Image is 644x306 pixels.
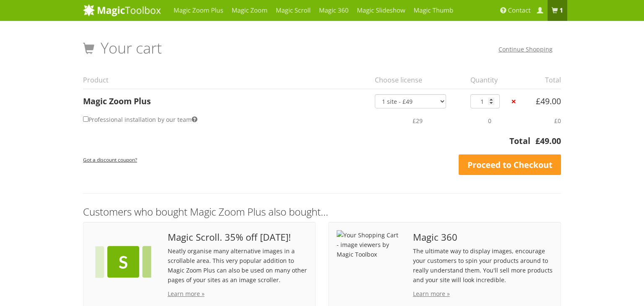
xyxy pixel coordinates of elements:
th: Choose license [370,71,465,89]
h3: Customers who bought Magic Zoom Plus also bought... [83,206,561,217]
span: Magic 360 [413,232,553,242]
bdi: 49.00 [536,95,561,107]
p: The ultimate way to display images, encourage your customers to spin your products around to real... [413,246,553,285]
img: Your Shopping Cart - image viewers by Magic Toolbox [337,230,400,259]
small: Got a discount coupon? [83,156,137,163]
b: 1 [559,6,563,15]
a: Learn more » [413,290,450,298]
span: Magic Scroll. 35% off [DATE]! [168,232,307,242]
p: Neatly organise many alternative images in a scrollable area. This very popular addition to Magic... [168,246,307,285]
a: Continue Shopping [499,45,553,53]
td: £29 [370,108,465,133]
th: Total [525,71,561,89]
h1: Your cart [83,40,162,57]
a: Proceed to Checkout [459,154,561,175]
span: £ [535,135,540,147]
label: Professional installation by our team [83,113,197,126]
img: MagicToolbox.com - Image tools for your website [83,4,161,16]
span: £0 [554,117,561,125]
a: × [509,97,518,106]
a: Got a discount coupon? [83,152,137,166]
span: Contact [508,6,531,15]
a: Learn more » [168,290,205,298]
span: £ [536,95,540,107]
input: Qty [470,94,500,108]
bdi: 49.00 [535,135,561,147]
th: Total [83,135,530,152]
img: Your Shopping Cart - image viewers by Magic Toolbox [91,230,155,294]
a: Magic Zoom Plus [83,95,151,107]
th: Quantity [465,71,509,89]
td: 0 [465,108,509,133]
input: Professional installation by our team [83,116,88,122]
th: Product [83,71,370,89]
